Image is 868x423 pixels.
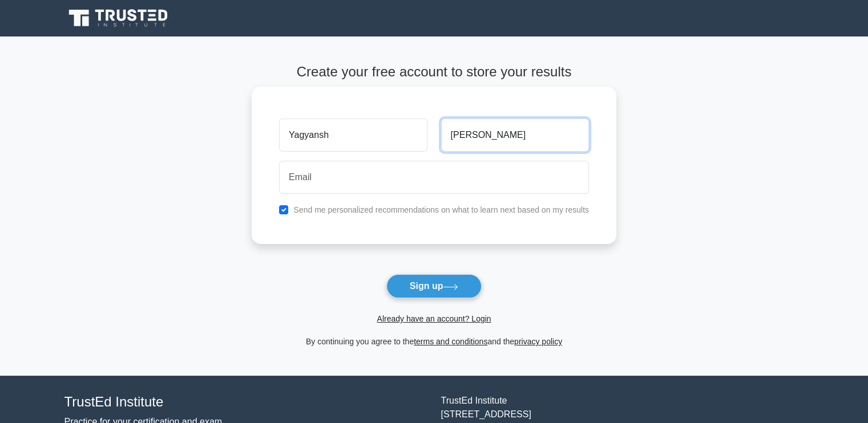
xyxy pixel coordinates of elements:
button: Sign up [386,274,482,298]
a: terms and conditions [414,337,487,346]
div: By continuing you agree to the and the [245,335,623,348]
a: privacy policy [514,337,562,346]
h4: TrustEd Institute [64,394,427,410]
input: Last name [441,119,589,152]
input: First name [279,119,427,152]
h4: Create your free account to store your results [252,64,616,80]
input: Email [279,161,589,194]
a: Already have an account? Login [377,314,491,323]
label: Send me personalized recommendations on what to learn next based on my results [293,205,589,214]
